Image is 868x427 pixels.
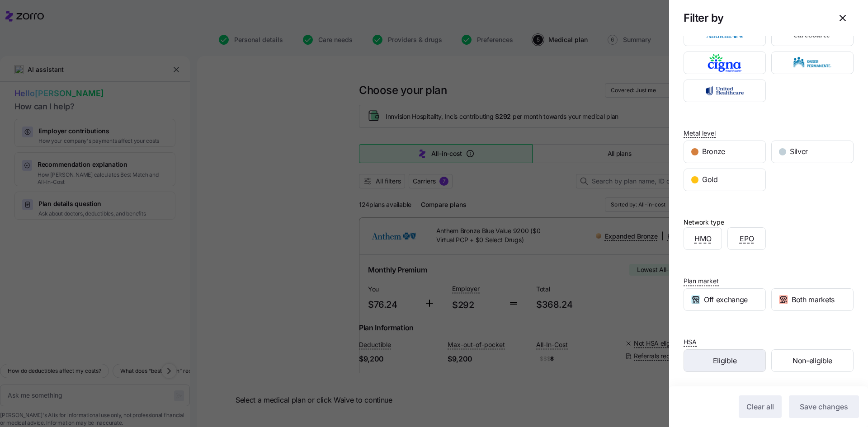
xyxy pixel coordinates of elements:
[702,174,718,185] span: Gold
[694,233,712,244] span: HMO
[684,277,719,286] span: Plan market
[740,233,754,244] span: EPO
[684,217,724,227] div: Network type
[790,146,808,157] span: Silver
[702,146,725,157] span: Bronze
[692,82,758,100] img: UnitedHealthcare
[684,129,716,138] span: Metal level
[793,355,832,366] span: Non-eligible
[684,11,825,25] h1: Filter by
[739,395,782,418] button: Clear all
[704,294,748,305] span: Off exchange
[800,401,848,412] span: Save changes
[713,355,736,366] span: Eligible
[684,338,697,347] span: HSA
[792,294,835,305] span: Both markets
[779,54,846,72] img: Kaiser Permanente
[789,395,859,418] button: Save changes
[746,401,774,412] span: Clear all
[692,54,758,72] img: Cigna Healthcare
